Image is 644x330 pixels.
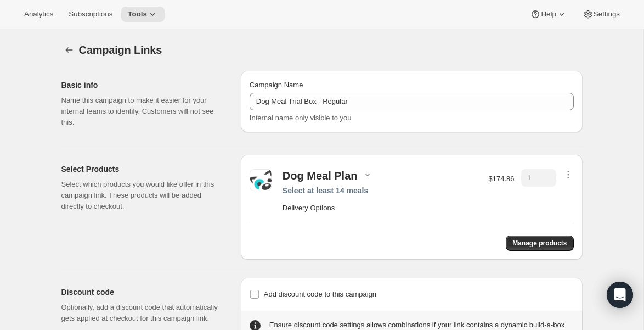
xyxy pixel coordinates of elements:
button: Subscriptions [62,7,119,22]
h2: Select Products [61,164,223,175]
button: Analytics [18,7,60,22]
p: Optionally, add a discount code that automatically gets applied at checkout for this campaign link. [61,302,223,324]
span: Help [541,10,556,19]
h2: Delivery Options [283,203,478,214]
p: Select which products you would like offer in this campaign link. These products will be added di... [61,179,223,212]
button: Settings [576,7,626,22]
span: Campaign Links [79,44,162,56]
span: Campaign Name [250,81,303,89]
span: Tools [128,10,147,19]
img: Select at least 14 meals [250,170,272,190]
button: Help [523,7,573,22]
span: Subscriptions [69,10,112,19]
div: Dog Meal Plan [283,169,358,182]
h2: Basic info [61,80,223,91]
span: Analytics [24,10,53,19]
button: Manage products [506,236,573,251]
button: Tools [121,7,165,22]
div: Select at least 14 meals [283,185,478,196]
h2: Discount code [61,287,223,298]
div: Open Intercom Messenger [607,282,633,308]
p: $174.86 [489,174,515,184]
input: Example: Seasonal campaign [250,93,574,110]
span: Add discount code to this campaign [264,290,376,298]
span: Manage products [512,239,567,248]
p: Name this campaign to make it easier for your internal teams to identify. Customers will not see ... [61,95,223,128]
span: Settings [594,10,620,19]
span: Internal name only visible to you [250,114,352,122]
